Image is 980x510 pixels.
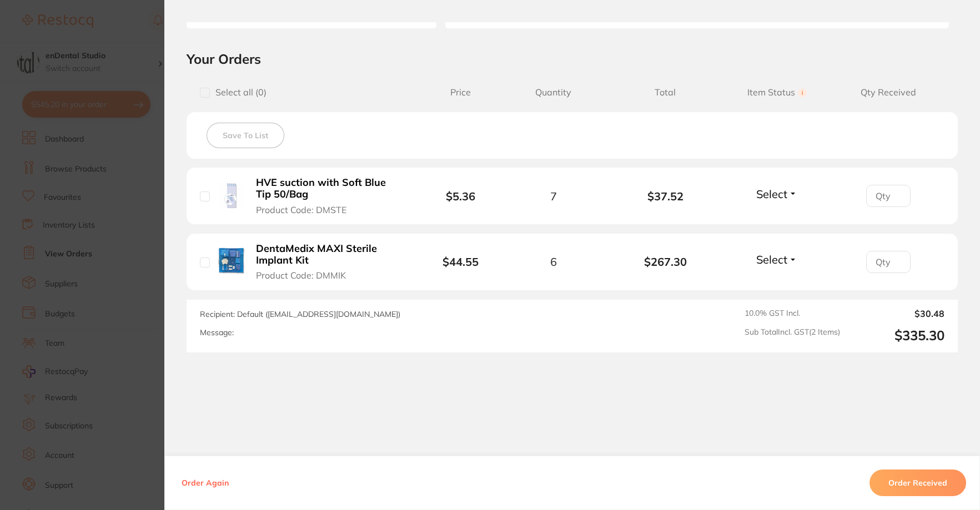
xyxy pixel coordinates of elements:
button: DentaMedix MAXI Sterile Implant Kit Product Code: DMMIK [253,243,406,281]
span: Product Code: DMSTE [256,205,346,215]
img: HVE suction with Soft Blue Tip 50/Bag [218,182,244,208]
span: Select [756,253,787,266]
span: Total [610,87,721,98]
input: Qty [866,185,911,207]
span: 6 [550,255,557,268]
span: Price [423,87,497,98]
button: Select [753,187,801,201]
label: Message: [200,328,234,337]
b: DentaMedix MAXI Sterile Implant Kit [256,243,403,266]
span: Quantity [497,87,609,98]
button: Order Again [178,478,232,488]
h2: Your Orders [187,51,958,67]
span: Item Status [721,87,833,98]
b: $44.55 [443,255,479,269]
span: 10.0 % GST Incl. [745,309,840,319]
span: Sub Total Incl. GST ( 2 Items) [745,327,840,344]
span: Product Code: DMMIK [256,270,346,280]
span: Recipient: Default ( [EMAIL_ADDRESS][DOMAIN_NAME] ) [200,309,400,319]
button: Save To List [207,123,284,148]
span: Select all ( 0 ) [210,87,267,98]
output: $335.30 [849,327,944,344]
button: Select [753,253,801,266]
button: HVE suction with Soft Blue Tip 50/Bag Product Code: DMSTE [253,176,406,215]
output: $30.48 [849,309,944,319]
b: $37.52 [610,190,721,203]
b: $5.36 [446,189,475,203]
b: $267.30 [610,255,721,268]
span: 7 [550,190,557,203]
span: Select [756,187,787,201]
input: Qty [866,251,911,273]
b: HVE suction with Soft Blue Tip 50/Bag [256,177,403,200]
button: Order Received [870,469,966,496]
img: DentaMedix MAXI Sterile Implant Kit [218,248,244,274]
span: Qty Received [833,87,944,98]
